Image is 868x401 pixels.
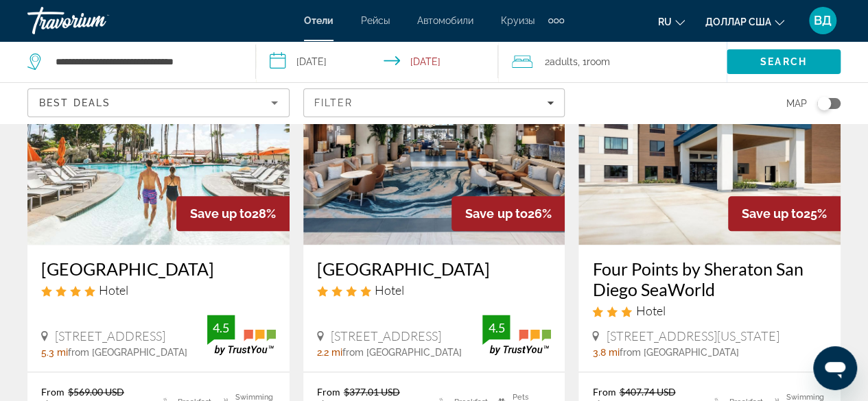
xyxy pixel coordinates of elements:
button: Search [727,49,841,74]
span: Hotel [99,282,128,297]
span: 2.2 mi [317,347,342,358]
input: Search hotel destination [54,51,235,72]
div: 4.5 [207,319,235,336]
del: $407.74 USD [619,386,675,398]
span: From [41,386,64,398]
mat-select: Sort by [39,95,278,111]
div: 25% [728,196,841,231]
span: Map [786,94,807,113]
div: 4 star Hotel [41,282,276,297]
div: 28% [176,196,290,231]
a: [GEOGRAPHIC_DATA] [317,258,552,279]
a: Травориум [27,3,165,38]
a: Four Points by Sheraton San Diego SeaWorld [592,258,827,300]
span: [STREET_ADDRESS] [55,328,165,343]
img: TrustYou guest rating badge [207,315,276,355]
span: 2 [545,52,578,71]
img: San Diego Mission Bay Resort [27,25,290,245]
span: Adults [550,56,578,67]
font: доллар США [705,16,771,27]
span: from [GEOGRAPHIC_DATA] [342,347,462,358]
a: Круизы [501,15,535,26]
span: From [592,386,615,398]
button: Filters [303,88,565,117]
span: From [317,386,340,398]
span: [STREET_ADDRESS] [331,328,441,343]
button: Toggle map [807,97,841,110]
span: Best Deals [39,97,110,108]
img: TrustYou guest rating badge [482,315,551,355]
span: Search [760,56,807,67]
button: Изменить валюту [705,12,784,32]
span: from [GEOGRAPHIC_DATA] [68,347,187,358]
span: Save up to [742,206,804,221]
a: Отели [304,15,333,26]
span: Hotel [375,282,404,297]
span: [STREET_ADDRESS][US_STATE] [606,328,779,343]
img: Sheraton San Diego Resort [303,25,565,245]
img: Four Points by Sheraton San Diego SeaWorld [578,25,841,245]
span: from [GEOGRAPHIC_DATA] [619,347,738,358]
span: 5.3 mi [41,347,68,358]
button: Select check in and out date [256,41,498,82]
a: [GEOGRAPHIC_DATA] [41,258,276,279]
span: Save up to [190,206,252,221]
span: 3.8 mi [592,347,619,358]
button: Меню пользователя [805,6,841,35]
span: Filter [314,97,353,108]
span: , 1 [578,52,610,71]
div: 3 star Hotel [592,303,827,318]
font: ВД [814,13,832,27]
span: Room [587,56,610,67]
a: Рейсы [361,15,390,26]
div: 4 star Hotel [317,282,552,297]
iframe: Кнопка запуска окна обмена сообщениями [813,346,857,390]
del: $377.01 USD [344,386,400,398]
span: Save up to [465,206,527,221]
button: Travelers: 2 adults, 0 children [498,41,727,82]
div: 4.5 [482,319,510,336]
font: ru [658,16,672,27]
button: Изменить язык [658,12,685,32]
span: Hotel [635,303,665,318]
del: $569.00 USD [68,386,124,398]
div: 26% [451,196,565,231]
a: Автомобили [417,15,473,26]
button: Дополнительные элементы навигации [548,10,564,32]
